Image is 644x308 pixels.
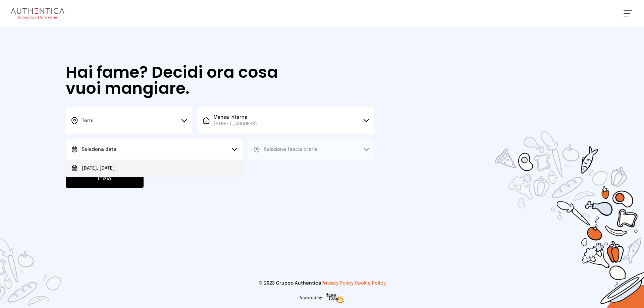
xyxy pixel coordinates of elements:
span: [DATE], [DATE] [82,165,115,172]
span: Seleziona fascia oraria [264,147,318,152]
button: Seleziona data [66,139,243,160]
button: Inizia [66,170,144,188]
button: Seleziona fascia oraria [248,139,374,160]
a: Cookie Policy [355,281,386,286]
a: Privacy Policy [321,281,354,286]
p: © 2023 Gruppo Authentica [11,280,633,287]
span: Powered by [299,295,322,301]
img: logo-freeday.3e08031.png [325,292,346,305]
span: Seleziona data [82,147,116,152]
